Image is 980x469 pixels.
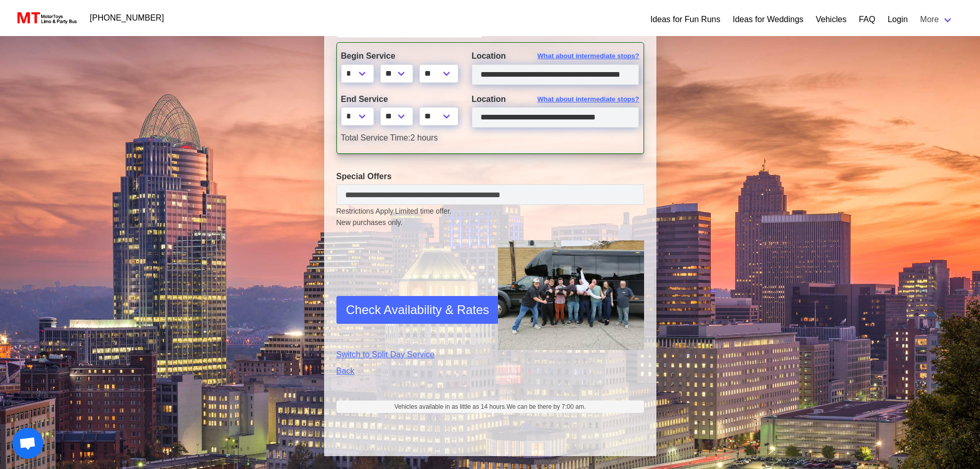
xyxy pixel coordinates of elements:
[341,93,456,106] label: End Service
[472,95,506,103] span: Location
[346,301,489,319] span: Check Availability & Rates
[859,13,875,26] a: FAQ
[336,349,483,361] a: Switch to Split Day Service
[650,13,720,26] a: Ideas for Fun Runs
[336,296,499,324] button: Check Availability & Rates
[12,428,43,459] a: Open chat
[336,365,483,377] a: Back
[336,217,644,228] span: New purchases only.
[395,206,452,217] span: Limited time offer.
[333,132,647,144] div: 2 hours
[336,170,644,183] label: Special Offers
[394,402,585,411] span: Vehicles available in as little as 14 hours.
[816,13,847,26] a: Vehicles
[472,51,506,60] span: Location
[336,207,644,228] small: Restrictions Apply.
[341,133,411,142] span: Total Service Time:
[538,51,639,61] span: What about intermediate stops?
[538,94,639,105] span: What about intermediate stops?
[498,240,644,350] img: Driver-held-by-customers-2.jpg
[914,9,959,30] a: More
[336,253,493,330] iframe: reCAPTCHA
[84,8,170,28] a: [PHONE_NUMBER]
[14,11,78,25] img: MotorToys Logo
[341,50,456,62] label: Begin Service
[507,403,586,410] span: We can be there by 7:00 am.
[887,13,907,26] a: Login
[733,13,804,26] a: Ideas for Weddings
